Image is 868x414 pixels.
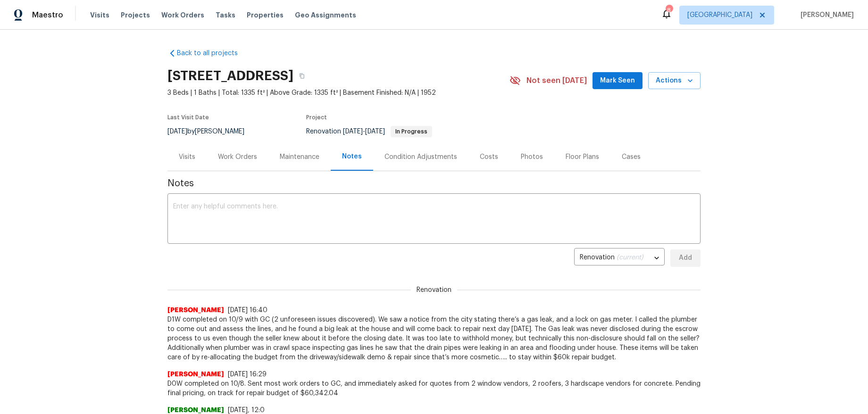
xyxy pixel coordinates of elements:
[121,10,150,20] span: Projects
[167,315,701,362] span: D1W completed on 10/9 with GC (2 unforeseen issues discovered). We saw a notice from the city sta...
[167,179,701,188] span: Notes
[167,115,209,120] span: Last Visit Date
[167,49,258,58] a: Back to all projects
[342,152,362,161] div: Notes
[617,254,643,261] span: (current)
[343,128,363,135] span: [DATE]
[521,152,543,162] div: Photos
[797,10,854,20] span: [PERSON_NAME]
[167,306,224,315] span: [PERSON_NAME]
[247,10,284,20] span: Properties
[566,152,599,162] div: Floor Plans
[161,10,204,20] span: Work Orders
[384,152,457,162] div: Condition Adjustments
[365,128,385,135] span: [DATE]
[295,10,356,20] span: Geo Assignments
[167,128,187,135] span: [DATE]
[167,379,701,398] span: D0W completed on 10/8. Sent most work orders to GC, and immediately asked for quotes from 2 windo...
[656,75,693,87] span: Actions
[228,371,267,378] span: [DATE] 16:29
[392,129,431,134] span: In Progress
[167,370,224,379] span: [PERSON_NAME]
[228,407,265,414] span: [DATE], 12:0
[280,152,319,162] div: Maintenance
[687,10,752,20] span: [GEOGRAPHIC_DATA]
[228,307,267,314] span: [DATE] 16:40
[167,71,293,81] h2: [STREET_ADDRESS]
[411,285,457,295] span: Renovation
[306,128,432,135] span: Renovation
[593,72,643,90] button: Mark Seen
[306,115,327,120] span: Project
[32,10,63,20] span: Maestro
[666,6,672,15] div: 8
[167,88,509,98] span: 3 Beds | 1 Baths | Total: 1335 ft² | Above Grade: 1335 ft² | Basement Finished: N/A | 1952
[526,76,587,85] span: Not seen [DATE]
[167,126,256,137] div: by [PERSON_NAME]
[293,67,310,84] button: Copy Address
[90,10,109,20] span: Visits
[600,75,635,87] span: Mark Seen
[343,128,385,135] span: -
[480,152,498,162] div: Costs
[218,152,257,162] div: Work Orders
[179,152,195,162] div: Visits
[216,12,235,18] span: Tasks
[648,72,701,90] button: Actions
[574,247,665,270] div: Renovation (current)
[622,152,641,162] div: Cases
